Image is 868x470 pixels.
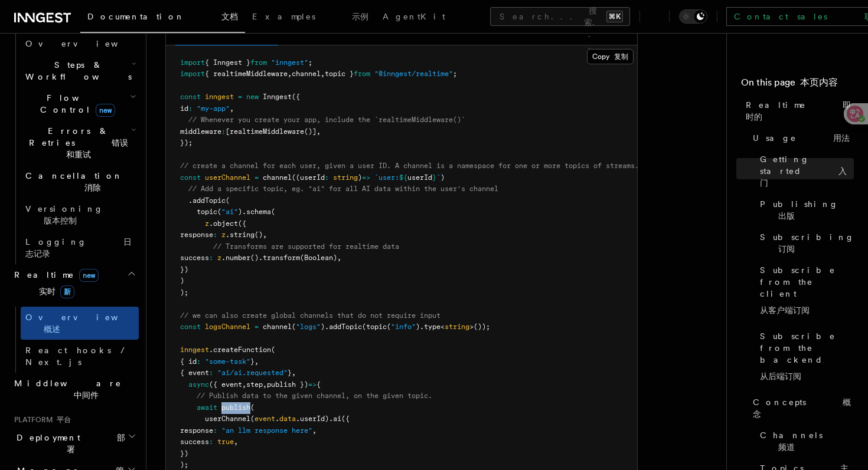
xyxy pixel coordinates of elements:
span: , [263,380,267,389]
span: ( [226,196,230,205]
span: logsChannel [205,323,250,331]
span: "inngest" [271,58,308,67]
font: 实时 [39,287,74,296]
span: userChannel [205,415,250,423]
a: Subscribing 订阅 [755,226,854,259]
span: = [254,173,259,182]
span: "@inngest/realtime" [374,70,453,78]
span: response [180,426,213,435]
span: , [254,357,259,366]
span: : [197,357,201,366]
span: ({ [238,219,246,228]
font: 用法 [833,133,850,143]
span: , [242,380,246,389]
span: z [205,219,209,228]
span: Publishing [760,198,857,222]
span: , [292,369,296,377]
a: AgentKit [376,4,452,32]
font: 概述 [44,324,60,334]
span: Usage [753,132,850,144]
span: () [254,231,263,239]
span: .addTopic [325,323,362,331]
font: 本页内容 [800,77,838,88]
span: , [316,127,321,136]
a: Getting started 入门 [755,149,854,193]
a: Subscribe from the client从客户端订阅 [755,259,854,326]
span: ) [440,173,445,182]
span: ( [292,323,296,331]
span: z [217,254,221,262]
span: // Add a specific topic, eg. "ai" for all AI data within the user's channel [188,185,498,193]
span: inngest [205,93,234,101]
span: ) [321,323,325,331]
span: = [238,93,242,101]
span: Subscribe from the client [760,264,854,321]
span: : [209,369,213,377]
span: Versioning [25,204,122,225]
span: [ [226,127,230,136]
span: { realtimeMiddleware [205,70,288,78]
font: 从后端订阅 [760,372,801,381]
span: }) [180,449,188,458]
span: Realtime [746,99,854,123]
a: Subscribe from the backend从后端订阅 [755,326,854,392]
span: `user: [374,173,399,182]
span: channel [292,70,321,78]
span: : [221,127,226,136]
span: , [234,438,238,446]
span: Getting started [760,153,854,189]
span: Overview [25,313,165,334]
span: ( [250,415,254,423]
span: ); [180,461,188,469]
span: .type [420,323,440,331]
span: const [180,173,201,182]
div: Inngest Functions [9,33,139,264]
span: Logging [25,237,132,258]
span: ) [180,277,184,285]
span: success [180,438,209,446]
font: 订阅 [778,244,795,254]
button: Flow Controlnew [21,87,139,120]
span: channel [263,323,292,331]
span: { id [180,357,197,366]
span: : [325,173,329,182]
span: ((userId [292,173,325,182]
span: } [288,369,292,377]
button: Realtimenew实时新 [9,264,139,307]
span: "logs" [296,323,321,331]
span: .number [221,254,250,262]
a: Realtime 即时的 [741,94,854,127]
a: Documentation 文档 [80,4,245,33]
span: ` [436,173,440,182]
span: from [250,58,267,67]
span: ( [250,403,254,412]
span: : [213,231,217,239]
button: Steps & Workflows [21,54,139,87]
span: string [333,173,358,182]
span: { event [180,369,209,377]
span: , [230,104,234,113]
span: success [180,254,209,262]
span: }); [180,139,192,147]
a: Publishing 出版 [755,193,854,226]
span: . [275,415,279,423]
span: , [321,70,325,78]
span: , [263,231,267,239]
font: 从客户端订阅 [760,305,810,315]
a: Concepts 概念 [748,392,854,425]
span: .userId) [296,415,329,423]
span: }) [180,265,188,274]
span: : [188,104,192,113]
span: : [209,438,213,446]
span: await [197,403,217,412]
span: ()] [304,127,316,136]
span: // Whenever you create your app, include the `realtimeMiddleware()` [188,116,465,124]
span: import [180,70,205,78]
span: 新 [60,285,74,298]
span: { [316,380,321,389]
button: Cancellation 消除 [21,165,139,198]
font: 中间件 [74,390,99,400]
span: const [180,93,201,101]
span: () [250,254,259,262]
span: topic [197,208,217,216]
